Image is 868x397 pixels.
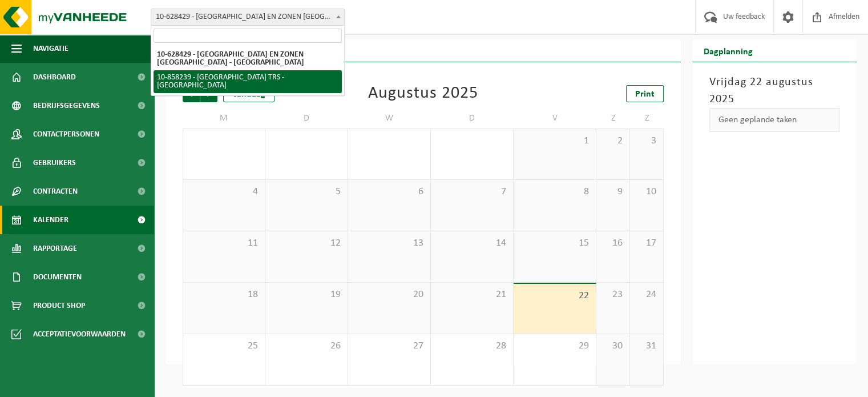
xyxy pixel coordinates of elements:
span: 14 [437,237,507,250]
span: Rapportage [33,234,77,263]
h3: Vrijdag 22 augustus 2025 [709,74,839,108]
span: 30 [602,340,624,352]
span: 2 [602,135,624,147]
span: 19 [271,288,342,301]
span: 22 [519,290,590,302]
span: 11 [189,237,259,250]
span: 13 [354,237,425,250]
span: 12 [271,237,342,250]
span: Dashboard [33,63,76,91]
span: 8 [519,186,590,198]
span: 17 [636,237,657,250]
span: Print [635,90,655,99]
span: 20 [354,288,425,301]
span: Gebruikers [33,149,76,177]
span: 18 [189,288,259,301]
span: 4 [189,186,259,198]
span: Navigatie [33,34,68,63]
span: 6 [354,186,425,198]
span: 28 [437,340,507,352]
span: 9 [602,186,624,198]
span: 3 [636,135,657,147]
td: Z [630,108,664,129]
td: D [431,108,514,129]
span: 21 [437,288,507,301]
div: Augustus 2025 [368,85,478,102]
span: Product Shop [33,291,85,320]
span: Contactpersonen [33,120,99,149]
span: 23 [602,288,624,301]
span: 31 [636,340,657,352]
div: Geen geplande taken [709,108,839,132]
span: 16 [602,237,624,250]
span: Contracten [33,177,78,206]
span: 15 [519,237,590,250]
span: 10 [636,186,657,198]
span: 26 [271,340,342,352]
span: 25 [189,340,259,352]
div: Vandaag [223,85,274,102]
li: 10-858239 - [GEOGRAPHIC_DATA] TRS - [GEOGRAPHIC_DATA] [154,70,342,93]
td: M [183,108,265,129]
span: Acceptatievoorwaarden [33,320,126,348]
h2: Dagplanning [692,39,764,62]
td: Z [596,108,630,129]
span: 29 [519,340,590,352]
span: 24 [636,288,657,301]
td: D [265,108,348,129]
span: 7 [437,186,507,198]
span: Kalender [33,206,68,234]
span: 27 [354,340,425,352]
span: Documenten [33,263,82,291]
span: 1 [519,135,590,147]
span: 5 [271,186,342,198]
span: 10-628429 - CASTELEYN EN ZONEN NV - MEULEBEKE [151,9,344,25]
a: Print [626,85,664,102]
li: 10-628429 - [GEOGRAPHIC_DATA] EN ZONEN [GEOGRAPHIC_DATA] - [GEOGRAPHIC_DATA] [154,47,342,70]
td: W [348,108,431,129]
td: V [514,108,596,129]
span: Bedrijfsgegevens [33,91,100,120]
